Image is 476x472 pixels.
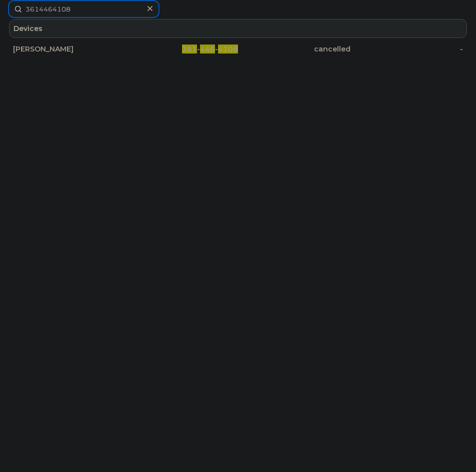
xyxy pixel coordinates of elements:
[238,44,350,54] div: cancelled
[125,44,238,54] div: - -
[13,44,125,54] div: [PERSON_NAME]
[9,40,467,58] a: [PERSON_NAME]361-446-4108cancelled-
[182,44,197,53] span: 361
[350,44,463,54] div: -
[218,44,238,53] span: 4108
[200,44,215,53] span: 446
